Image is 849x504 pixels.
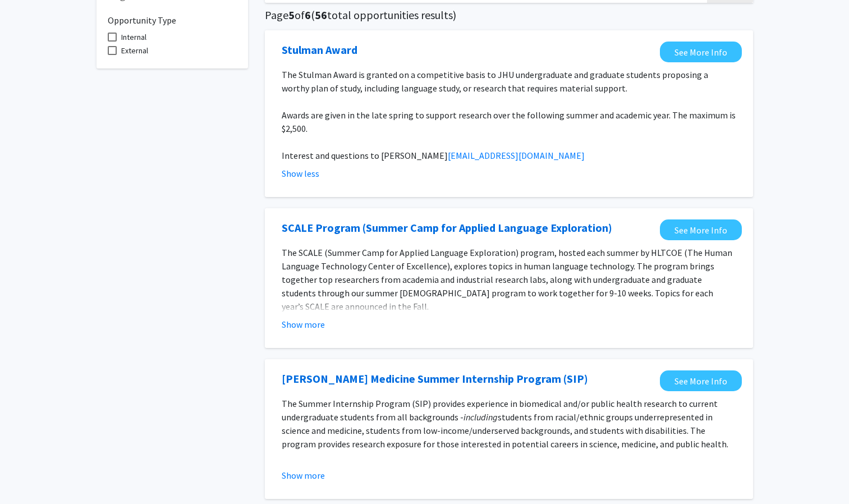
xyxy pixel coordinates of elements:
[282,42,357,58] a: Opens in a new tab
[463,411,498,423] em: including
[282,370,588,387] a: Opens in a new tab
[282,411,728,450] span: students from racial/ethnic groups underrepresented in science and medicine, students from low-in...
[265,8,753,22] h5: Page of ( total opportunities results)
[660,370,742,391] a: Opens in a new tab
[282,318,325,331] button: Show more
[315,8,327,22] span: 56
[282,398,718,423] span: The Summer Internship Program (SIP) provides experience in biomedical and/or public health resear...
[121,44,148,57] span: External
[282,149,736,162] p: Interest and questions to [PERSON_NAME]
[8,453,48,496] iframe: Chat
[282,69,708,94] span: The Stulman Award is granted on a competitive basis to JHU undergraduate and graduate students pr...
[282,109,736,134] span: Awards are given in the late spring to support research over the following summer and academic ye...
[282,219,612,236] a: Opens in a new tab
[282,247,732,312] span: The SCALE (Summer Camp for Applied Language Exploration) program, hosted each summer by HLTCOE (T...
[660,42,742,62] a: Opens in a new tab
[108,6,237,26] h6: Opportunity Type
[282,469,325,482] button: Show more
[660,219,742,240] a: Opens in a new tab
[288,8,295,22] span: 5
[305,8,311,22] span: 6
[448,150,585,161] a: [EMAIL_ADDRESS][DOMAIN_NAME]
[282,167,319,180] button: Show less
[121,30,146,44] span: Internal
